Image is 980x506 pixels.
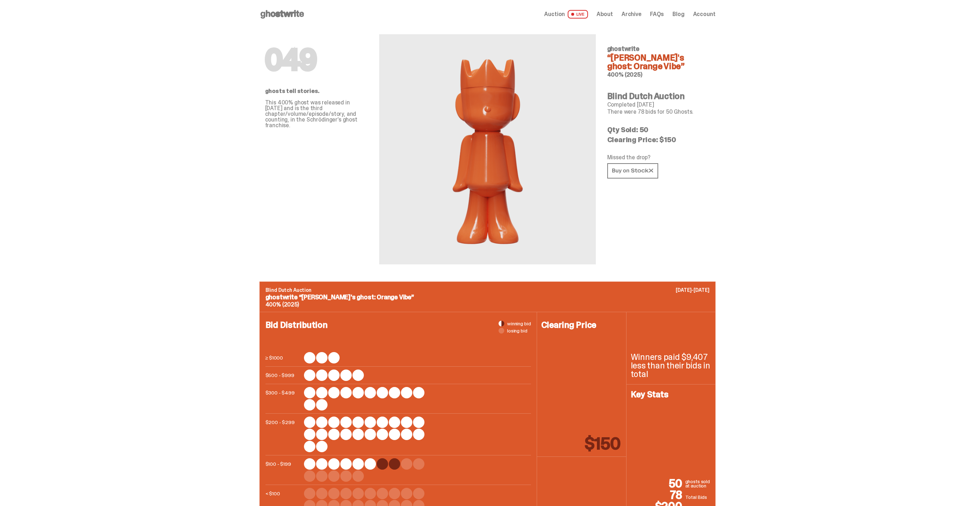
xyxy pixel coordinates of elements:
span: 400% (2025) [607,71,643,78]
span: Auction [544,11,565,17]
p: $300 - $499 [265,387,301,411]
h4: Blind Dutch Auction [607,92,710,100]
h4: Clearing Price [541,321,622,329]
h4: Bid Distribution [265,321,531,352]
p: Clearing Price: $150 [607,136,710,143]
a: Auction LIVE [544,10,588,19]
a: Account [693,11,716,17]
p: ≥ $1000 [265,352,301,363]
p: This 400% ghost was released in [DATE] and is the third chapter/volume/episode/story, and countin... [265,100,368,128]
p: 50 [631,478,685,489]
span: 400% (2025) [265,301,299,308]
p: ghosts tell stories. [265,88,368,94]
p: $100 - $199 [265,458,301,482]
p: ghosts sold at auction [685,479,711,489]
h1: 049 [265,46,368,74]
p: Total Bids [685,494,711,501]
span: winning bid [507,321,531,326]
span: losing bid [507,328,527,333]
a: FAQs [650,11,664,17]
a: Blog [672,11,684,17]
p: 78 [631,489,685,501]
p: $200 - $299 [265,417,301,452]
h4: Key Stats [631,390,711,399]
p: Blind Dutch Auction [265,288,710,293]
p: Winners paid $9,407 less than their bids in total [631,353,711,378]
p: Missed the drop? [607,155,710,160]
p: ghostwrite “[PERSON_NAME]'s ghost: Orange Vibe” [265,294,710,300]
p: $150 [585,435,620,452]
span: LIVE [568,10,588,19]
h4: “[PERSON_NAME]'s ghost: Orange Vibe” [607,53,710,71]
p: $500 - $999 [265,370,301,381]
img: ghostwrite&ldquo;Schrödinger's ghost: Orange Vibe&rdquo; [445,51,530,247]
p: Completed [DATE] [607,102,710,108]
p: There were 78 bids for 50 Ghosts. [607,109,710,115]
p: Qty Sold: 50 [607,126,710,133]
span: ghostwrite [607,45,639,53]
a: Archive [621,11,641,17]
a: About [597,11,613,17]
p: [DATE]-[DATE] [676,288,709,293]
